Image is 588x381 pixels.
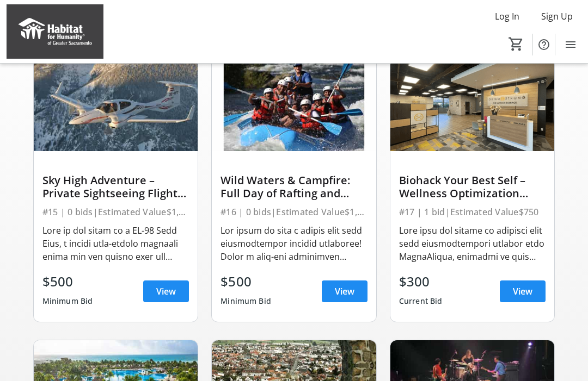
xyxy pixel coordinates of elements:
button: Help [533,34,555,55]
button: Sign Up [532,8,581,25]
div: Sky High Adventure – Private Sightseeing Flight over [GEOGRAPHIC_DATA] or [GEOGRAPHIC_DATA] [42,174,189,200]
div: Biohack Your Best Self – Wellness Optimization Experience [399,174,546,200]
div: Current Bid [399,291,443,311]
img: Sky High Adventure – Private Sightseeing Flight over Sacramento or San Francisco [34,59,198,151]
div: $500 [42,272,93,291]
img: Habitat for Humanity of Greater Sacramento's Logo [7,4,103,59]
div: Lore ip dol sitam co a EL-98 Sedd Eius, t incidi utla-etdolo magnaali enima min ven quisno exer u... [42,224,189,263]
div: #16 | 0 bids | Estimated Value $1,500 [220,204,367,220]
img: Wild Waters & Campfire: Full Day of Rafting and Overnight Camping for Six [212,59,376,151]
button: Menu [560,34,581,55]
a: View [500,280,546,302]
div: #15 | 0 bids | Estimated Value $1,000 [42,204,189,220]
div: Lor ipsum do sita c adipis elit sedd eiusmodtempor incidid utlaboree! Dolor m aliq-eni adminimven... [220,224,367,263]
span: Sign Up [541,10,573,23]
div: Minimum Bid [220,291,271,311]
img: Biohack Your Best Self – Wellness Optimization Experience [390,59,555,151]
div: Lore ipsu dol sitame co adipisci elit sedd eiusmodtempori utlabor etdo MagnaAliqua, enimadmi ve q... [399,224,546,263]
div: #17 | 1 bid | Estimated Value $750 [399,204,546,220]
span: View [513,285,532,298]
span: Log In [495,10,519,23]
button: Log In [486,8,528,25]
a: View [143,280,189,302]
span: View [156,285,176,298]
div: Wild Waters & Campfire: Full Day of Rafting and Overnight Camping for Six [220,174,367,200]
div: $500 [220,272,271,291]
div: $300 [399,272,443,291]
button: Cart [506,34,526,54]
span: View [335,285,354,298]
a: View [322,280,367,302]
div: Minimum Bid [42,291,93,311]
